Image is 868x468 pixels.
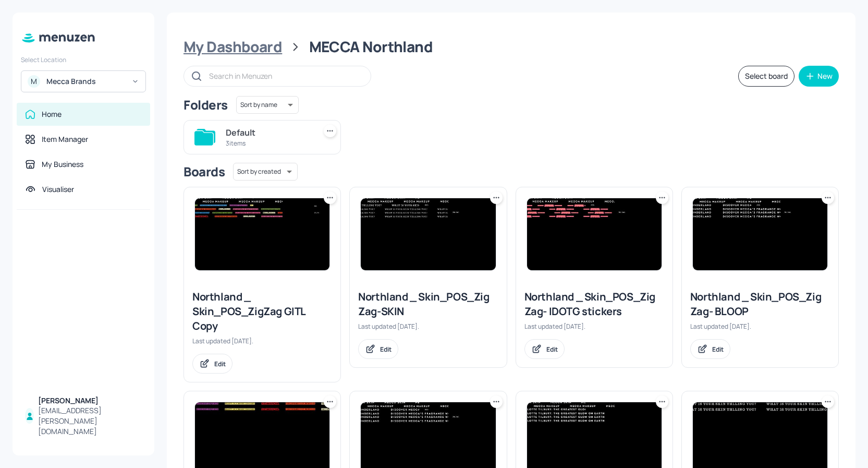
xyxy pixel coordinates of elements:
div: Edit [546,345,558,354]
img: 2025-08-26-1756170458775t1xolaw77s.jpeg [527,198,662,270]
div: My Dashboard [184,38,282,56]
img: 2025-03-27-17430509249380u66xuctzi9.jpeg [693,198,827,270]
img: 2025-08-26-1756166955171ig7ycrjp86e.jpeg [195,198,329,270]
div: Sort by name [236,94,299,115]
div: Edit [712,345,724,354]
div: Select Location [21,55,146,64]
div: Folders [184,97,228,113]
div: Northland _ Skin_POS_Zig Zag- BLOOP [690,290,830,319]
div: Last updated [DATE]. [690,322,830,331]
div: Edit [214,359,226,368]
div: Boards [184,163,225,180]
div: Northland _ Skin_POS_ZigZag GITL Copy [192,290,332,333]
div: Mecca Brands [46,76,125,87]
div: Northland _ Skin_POS_Zig Zag-SKIN [358,290,498,319]
img: 2025-08-26-1756171398698j5umrqhlnen.jpeg [361,198,495,270]
div: Edit [380,345,392,354]
button: Select board [738,66,794,87]
div: Last updated [DATE]. [524,322,664,331]
div: Last updated [DATE]. [192,337,332,345]
div: M [28,75,40,88]
div: Last updated [DATE]. [358,322,498,331]
div: Northland _ Skin_POS_Zig Zag- IDOTG stickers [524,290,664,319]
input: Search in Menuzen [209,68,360,83]
div: Item Manager [42,134,88,145]
button: New [799,66,839,87]
div: Home [42,109,62,119]
div: Default [226,126,311,139]
div: 3 items [226,139,311,148]
div: [PERSON_NAME] [38,395,142,406]
div: Visualiser [42,184,74,195]
div: New [817,73,833,80]
div: Sort by created [233,161,298,182]
div: [EMAIL_ADDRESS][PERSON_NAME][DOMAIN_NAME] [38,405,142,437]
div: My Business [42,159,83,170]
div: MECCA Northland [309,38,433,56]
